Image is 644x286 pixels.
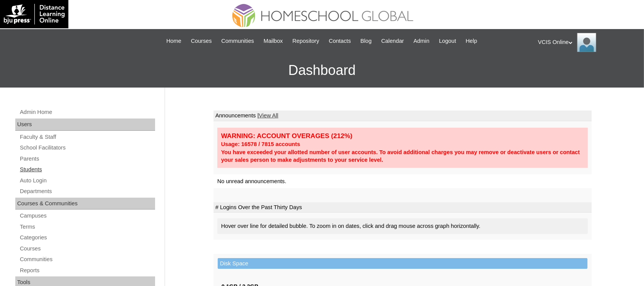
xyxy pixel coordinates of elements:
[264,37,283,45] span: Mailbox
[19,154,155,164] a: Parents
[377,37,408,45] a: Calendar
[361,37,372,45] span: Blog
[19,143,155,153] a: School Facilitators
[19,165,155,174] a: Students
[293,37,319,45] span: Repository
[410,37,434,45] a: Admin
[19,107,155,117] a: Admin Home
[163,37,185,45] a: Home
[214,110,592,121] td: Announcements |
[15,198,155,210] div: Courses & Communities
[357,37,375,45] a: Blog
[167,37,181,45] span: Home
[414,37,430,45] span: Admin
[19,211,155,221] a: Campuses
[381,37,404,45] span: Calendar
[462,37,481,45] a: Help
[19,233,155,242] a: Categories
[260,37,287,45] a: Mailbox
[329,37,351,45] span: Contacts
[289,37,323,45] a: Repository
[214,202,592,213] td: # Logins Over the Past Thirty Days
[187,37,216,45] a: Courses
[218,258,587,269] td: Disk Space
[19,255,155,264] a: Communities
[214,174,592,188] td: No unread announcements.
[435,37,460,45] a: Logout
[19,187,155,196] a: Departments
[19,132,155,142] a: Faculty & Staff
[466,37,477,45] span: Help
[4,4,65,24] img: logo-white.png
[191,37,212,45] span: Courses
[538,33,636,52] div: VCIS Online
[221,141,300,147] strong: Usage: 16578 / 7815 accounts
[221,132,584,140] div: WARNING: ACCOUNT OVERAGES (212%)
[259,112,278,119] a: View All
[19,176,155,185] a: Auto Login
[4,53,640,88] h3: Dashboard
[577,33,596,52] img: VCIS Online Admin
[325,37,355,45] a: Contacts
[19,222,155,232] a: Terms
[221,37,254,45] span: Communities
[19,244,155,253] a: Courses
[15,119,155,131] div: Users
[19,266,155,275] a: Reports
[221,148,584,164] div: You have exceeded your allotted number of user accounts. To avoid additional charges you may remo...
[217,37,258,45] a: Communities
[217,218,588,234] div: Hover over line for detailed bubble. To zoom in on dates, click and drag mouse across graph horiz...
[439,37,456,45] span: Logout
